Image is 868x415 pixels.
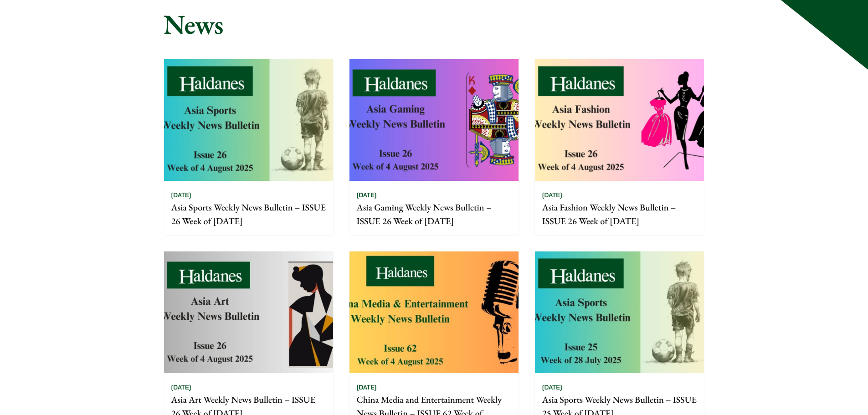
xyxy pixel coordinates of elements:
time: [DATE] [542,383,562,391]
h1: News [164,8,705,41]
p: Asia Fashion Weekly News Bulletin – ISSUE 26 Week of [DATE] [542,200,697,228]
time: [DATE] [171,191,191,199]
time: [DATE] [542,191,562,199]
a: [DATE] Asia Fashion Weekly News Bulletin – ISSUE 26 Week of [DATE] [534,59,704,236]
a: [DATE] Asia Gaming Weekly News Bulletin – ISSUE 26 Week of [DATE] [349,59,519,236]
time: [DATE] [357,191,377,199]
time: [DATE] [357,383,377,391]
p: Asia Sports Weekly News Bulletin – ISSUE 26 Week of [DATE] [171,200,326,228]
a: [DATE] Asia Sports Weekly News Bulletin – ISSUE 26 Week of [DATE] [164,59,334,236]
time: [DATE] [171,383,191,391]
p: Asia Gaming Weekly News Bulletin – ISSUE 26 Week of [DATE] [357,200,511,228]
